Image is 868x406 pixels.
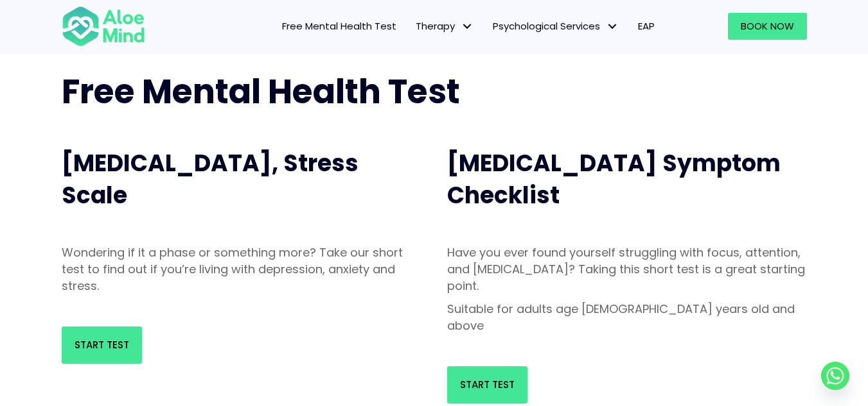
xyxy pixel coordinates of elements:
[62,244,421,294] p: Wondering if it a phase or something more? Take our short test to find out if you’re living with ...
[62,147,359,212] span: [MEDICAL_DATA], Stress Scale
[62,68,460,115] span: Free Mental Health Test
[62,326,142,364] a: Start Test
[162,13,664,40] nav: Menu
[821,362,849,390] a: Whatsapp
[447,244,807,294] p: Have you ever found yourself struggling with focus, attention, and [MEDICAL_DATA]? Taking this sh...
[447,147,781,212] span: [MEDICAL_DATA] Symptom Checklist
[728,13,807,40] a: Book Now
[416,19,474,33] span: Therapy
[282,19,396,33] span: Free Mental Health Test
[406,13,483,40] a: TherapyTherapy: submenu
[493,19,619,33] span: Psychological Services
[447,366,527,403] a: Start Test
[741,19,794,33] span: Book Now
[460,378,515,391] span: Start Test
[483,13,628,40] a: Psychological ServicesPsychological Services: submenu
[62,5,145,47] img: Aloe mind Logo
[638,19,655,33] span: EAP
[603,17,622,36] span: Psychological Services: submenu
[447,301,807,334] p: Suitable for adults age [DEMOGRAPHIC_DATA] years old and above
[272,13,406,40] a: Free Mental Health Test
[75,338,129,351] span: Start Test
[628,13,664,40] a: EAP
[458,17,477,36] span: Therapy: submenu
